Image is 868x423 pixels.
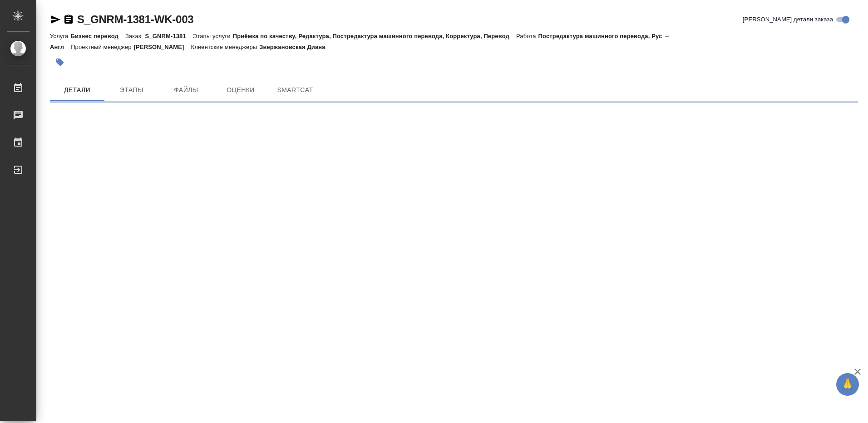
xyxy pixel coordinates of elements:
p: Приёмка по качеству, Редактура, Постредактура машинного перевода, Корректура, Перевод [233,33,516,39]
button: Добавить тэг [50,52,70,72]
span: SmartCat [273,84,317,96]
p: [PERSON_NAME] [134,44,191,50]
p: S_GNRM-1381 [145,33,192,39]
button: 🙏 [836,373,859,396]
a: S_GNRM-1381-WK-003 [77,13,193,25]
span: Детали [55,84,99,96]
span: Файлы [164,84,208,96]
span: Оценки [219,84,262,96]
span: [PERSON_NAME] детали заказа [743,15,833,24]
p: Услуга [50,33,70,39]
p: Работа [516,33,538,39]
button: Скопировать ссылку для ЯМессенджера [50,14,61,25]
p: Бизнес перевод [70,33,125,39]
p: Клиентские менеджеры [191,44,260,50]
button: Скопировать ссылку [63,14,74,25]
span: 🙏 [840,375,855,394]
span: Этапы [110,84,153,96]
p: Этапы услуги [193,33,233,39]
p: Заказ: [125,33,145,39]
p: Звержановская Диана [259,44,332,50]
p: Проектный менеджер [71,44,133,50]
